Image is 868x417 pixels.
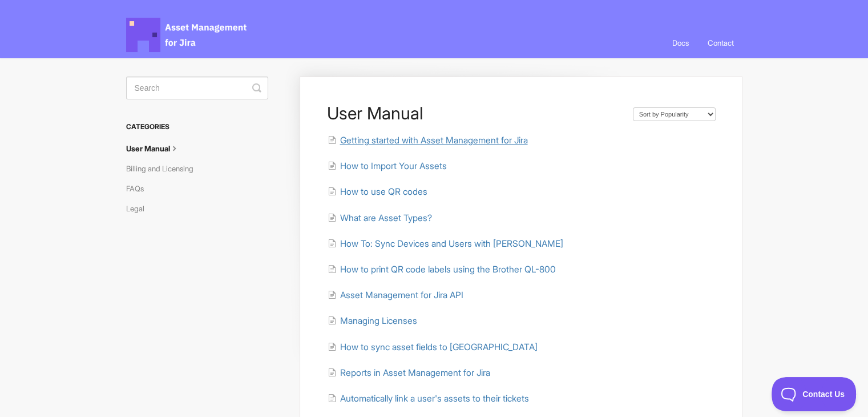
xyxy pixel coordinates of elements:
a: Legal [126,199,153,218]
a: User Manual [126,139,189,158]
h3: Categories [126,117,268,137]
a: How to Import Your Assets [327,161,446,171]
span: How to Import Your Assets [340,161,446,171]
span: Automatically link a user's assets to their tickets [340,393,528,404]
h1: User Manual [326,103,621,123]
a: How to use QR codes [327,186,427,197]
span: What are Asset Types? [340,212,431,223]
a: How to print QR code labels using the Brother QL-800 [327,264,555,275]
select: Page reloads on selection [633,107,716,121]
a: Docs [664,27,697,58]
a: Automatically link a user's assets to their tickets [327,393,528,404]
iframe: Toggle Customer Support [772,377,857,411]
a: Managing Licenses [327,315,417,326]
span: Asset Management for Jira API [340,290,463,300]
a: Billing and Licensing [126,159,202,178]
a: How To: Sync Devices and Users with [PERSON_NAME] [327,238,563,249]
span: How to use QR codes [340,186,427,197]
a: Asset Management for Jira API [327,290,463,300]
span: How To: Sync Devices and Users with [PERSON_NAME] [340,238,563,249]
a: Contact [699,27,742,58]
input: Search [126,77,268,99]
a: Getting started with Asset Management for Jira [327,135,527,146]
span: Asset Management for Jira Docs [126,18,248,52]
span: Getting started with Asset Management for Jira [340,135,527,146]
a: Reports in Asset Management for Jira [327,367,490,378]
span: Managing Licenses [340,315,417,326]
span: How to sync asset fields to [GEOGRAPHIC_DATA] [340,342,537,352]
a: FAQs [126,179,152,198]
a: How to sync asset fields to [GEOGRAPHIC_DATA] [327,342,537,352]
span: How to print QR code labels using the Brother QL-800 [340,264,555,275]
a: What are Asset Types? [327,212,431,223]
span: Reports in Asset Management for Jira [340,367,490,378]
